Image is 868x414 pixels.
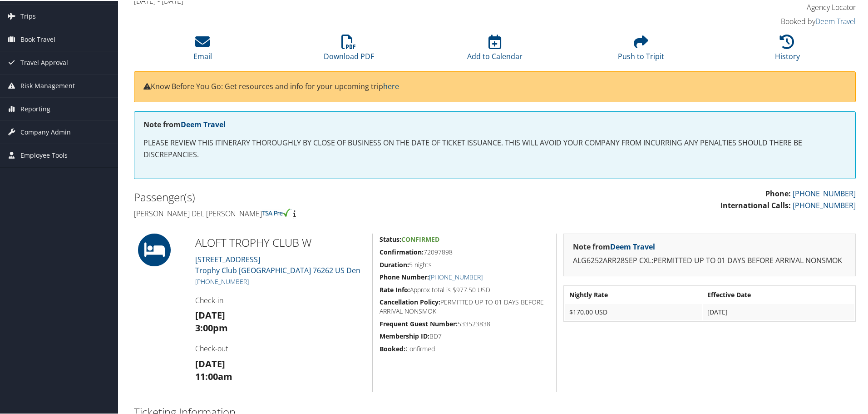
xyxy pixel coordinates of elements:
[618,39,664,60] a: Push to Tripit
[195,321,228,333] strong: 3:00pm
[262,208,291,216] img: tsa-precheck.png
[143,80,846,92] p: Know Before You Go: Get resources and info for your upcoming trip
[815,15,856,25] a: Deem Travel
[775,39,800,60] a: History
[565,303,702,319] td: $170.00 USD
[429,272,483,280] a: [PHONE_NUMBER]
[20,97,50,120] span: Reporting
[565,286,702,302] th: Nightly Rate
[195,343,365,353] h4: Check-out
[573,254,846,266] p: ALG6252ARR28SEP CXL:PERMITTED UP TO 01 DAYS BEFORE ARRIVAL NONSMOK
[143,119,226,129] strong: Note from
[195,357,225,369] strong: [DATE]
[380,344,549,353] h5: Confirmed
[20,4,36,27] span: Trips
[610,241,655,251] a: Deem Travel
[686,15,856,25] h4: Booked by
[401,234,439,243] span: Confirmed
[20,143,68,166] span: Employee Tools
[380,319,458,327] strong: Frequent Guest Number:
[703,303,854,319] td: [DATE]
[195,308,225,320] strong: [DATE]
[20,27,55,50] span: Book Travel
[383,80,399,90] a: here
[195,276,249,285] a: [PHONE_NUMBER]
[380,331,549,340] h5: BD7
[195,234,365,249] h2: ALOFT TROPHY CLUB W
[193,39,212,60] a: Email
[380,284,410,293] strong: Rate Info:
[380,247,424,255] strong: Confirmation:
[380,272,429,280] strong: Phone Number:
[793,188,856,198] a: [PHONE_NUMBER]
[20,74,75,96] span: Risk Management
[20,120,71,143] span: Company Admin
[134,189,488,204] h2: Passenger(s)
[380,297,549,314] h5: PERMITTED UP TO 01 DAYS BEFORE ARRIVAL NONSMOK
[380,297,440,305] strong: Cancellation Policy:
[324,39,374,60] a: Download PDF
[181,119,226,129] a: Deem Travel
[765,188,791,198] strong: Phone:
[195,294,365,304] h4: Check-in
[380,234,401,243] strong: Status:
[793,200,856,209] a: [PHONE_NUMBER]
[380,247,549,256] h5: 72097898
[703,286,854,302] th: Effective Date
[380,259,549,269] h5: 5 nights
[720,200,791,209] strong: International Calls:
[380,319,549,328] h5: 533523838
[686,1,856,11] h4: Agency Locator
[134,208,488,218] h4: [PERSON_NAME] del [PERSON_NAME]
[380,284,549,294] h5: Approx total is $977.50 USD
[195,254,360,274] a: [STREET_ADDRESS]Trophy Club [GEOGRAPHIC_DATA] 76262 US Den
[20,50,68,73] span: Travel Approval
[467,39,523,60] a: Add to Calendar
[380,331,429,339] strong: Membership ID:
[573,241,655,251] strong: Note from
[195,369,232,382] strong: 11:00am
[380,344,405,352] strong: Booked:
[380,259,409,268] strong: Duration:
[143,136,846,160] p: PLEASE REVIEW THIS ITINERARY THOROUGHLY BY CLOSE OF BUSINESS ON THE DATE OF TICKET ISSUANCE. THIS...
